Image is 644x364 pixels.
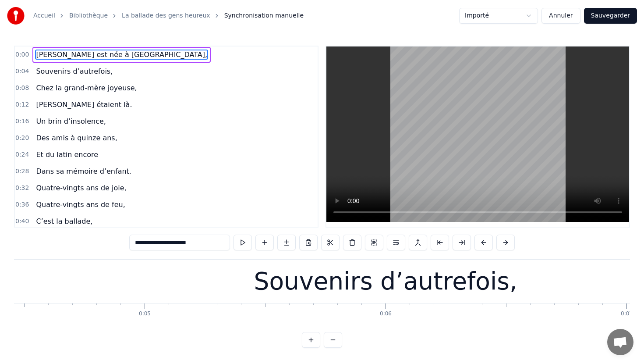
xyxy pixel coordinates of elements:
a: Bibliothèque [69,11,108,20]
span: 0:00 [15,50,29,59]
button: Sauvegarder [584,8,637,24]
button: Annuler [541,8,580,24]
span: 0:04 [15,67,29,76]
span: 0:12 [15,100,29,109]
span: Un brin d’insolence, [35,116,106,126]
span: C’est la ballade, [35,216,93,226]
div: Ouvrir le chat [607,329,633,355]
div: 0:05 [139,310,151,318]
nav: breadcrumb [33,11,304,20]
span: Quatre-vingts ans de joie, [35,183,127,193]
div: Souvenirs d’autrefois, [254,263,517,300]
a: La ballade des gens heureux [122,11,210,20]
span: Des amis à quinze ans, [35,133,118,143]
span: [PERSON_NAME] est née à [GEOGRAPHIC_DATA], [35,50,208,60]
img: youka [7,7,25,25]
span: 0:24 [15,150,29,159]
span: Et du latin encore [35,150,99,160]
span: Dans sa mémoire d’enfant. [35,166,132,176]
span: 0:36 [15,200,29,209]
span: 0:08 [15,84,29,93]
span: Quatre-vingts ans de feu, [35,200,126,210]
span: 0:40 [15,217,29,226]
span: 0:28 [15,167,29,176]
span: [PERSON_NAME] étaient là. [35,100,133,110]
div: 0:07 [621,310,633,318]
span: 0:20 [15,134,29,143]
span: Synchronisation manuelle [224,11,304,20]
span: Souvenirs d’autrefois, [35,66,113,76]
div: 0:06 [380,310,392,318]
span: 0:32 [15,184,29,193]
span: 0:16 [15,117,29,126]
span: Chez la grand-mère joyeuse, [35,83,138,93]
a: Accueil [33,11,55,20]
